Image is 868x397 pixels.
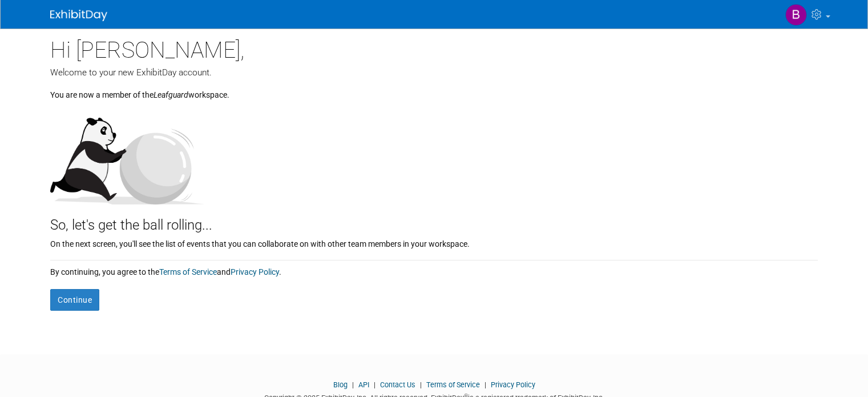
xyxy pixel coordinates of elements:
div: On the next screen, you'll see the list of events that you can collaborate on with other team mem... [50,235,818,250]
div: Welcome to your new ExhibitDay account. [50,66,818,79]
i: Leafguard [154,90,188,99]
div: By continuing, you agree to the and . [50,260,818,278]
span: | [417,380,425,389]
span: | [349,380,357,389]
a: Privacy Policy [491,380,535,389]
a: Privacy Policy [231,267,279,276]
img: Brian Booth [785,4,807,26]
div: So, let's get the ball rolling... [50,204,818,235]
a: API [358,380,369,389]
img: ExhibitDay [50,10,107,21]
div: Hi [PERSON_NAME], [50,29,818,66]
a: Contact Us [380,380,415,389]
span: | [371,380,378,389]
img: Let's get the ball rolling [50,106,204,204]
span: | [482,380,489,389]
a: Blog [333,380,348,389]
a: Terms of Service [159,267,217,276]
button: Continue [50,289,99,311]
div: You are now a member of the workspace. [50,79,818,101]
a: Terms of Service [426,380,480,389]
